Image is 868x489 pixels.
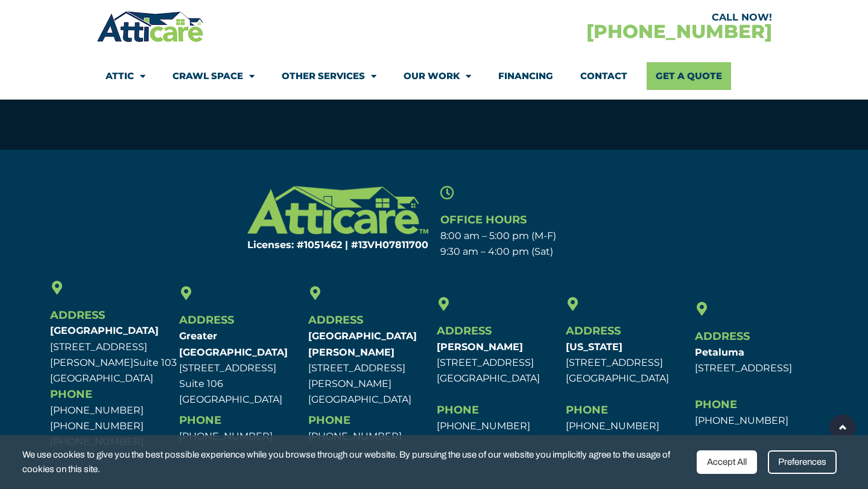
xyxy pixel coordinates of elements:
nav: Menu [106,62,763,90]
span: Phone [308,414,350,427]
span: Address [437,324,492,337]
span: Suite 103 [133,357,177,368]
b: Greater [GEOGRAPHIC_DATA] [179,330,288,357]
b: [GEOGRAPHIC_DATA] [50,325,159,336]
p: [STREET_ADDRESS] [GEOGRAPHIC_DATA] [437,339,560,387]
a: Crawl Space [173,62,255,90]
span: Address [566,324,621,337]
span: Address [308,313,363,327]
p: [STREET_ADDRESS][PERSON_NAME] [GEOGRAPHIC_DATA] [50,323,173,386]
p: 8:00 am – 5:00 pm (M-F) 9:30 am – 4:00 pm (Sat) [440,228,657,260]
span: Phone [566,403,608,417]
span: Phone [179,414,221,427]
span: Phone [50,388,92,401]
a: Other Services [282,62,376,90]
span: We use cookies to give you the best possible experience while you browse through our website. By ... [22,447,688,477]
a: Get A Quote [647,62,731,90]
h6: Licenses: #1051462 | #13VH078117​00 [212,240,428,250]
div: CALL NOW! [434,13,772,22]
div: Accept All [697,450,757,474]
div: Preferences [768,450,837,474]
span: Address [179,313,234,327]
span: Address [50,308,105,322]
p: [STREET_ADDRESS][PERSON_NAME] [GEOGRAPHIC_DATA] [308,328,431,407]
span: Office Hours [440,213,527,226]
b: Petaluma [695,347,744,358]
a: Our Work [404,62,471,90]
a: Attic [106,62,145,90]
b: [PERSON_NAME] [437,341,523,353]
a: Financing [498,62,553,90]
b: [US_STATE] [566,341,622,353]
a: Contact [580,62,627,90]
p: [STREET_ADDRESS] Suite 106 [GEOGRAPHIC_DATA] [179,328,302,407]
span: Address [695,330,750,343]
span: Phone [695,398,737,411]
p: [STREET_ADDRESS] [695,345,818,377]
b: [GEOGRAPHIC_DATA][PERSON_NAME] [308,330,417,357]
span: Phone [437,403,479,417]
p: [STREET_ADDRESS] [GEOGRAPHIC_DATA] [566,339,689,387]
